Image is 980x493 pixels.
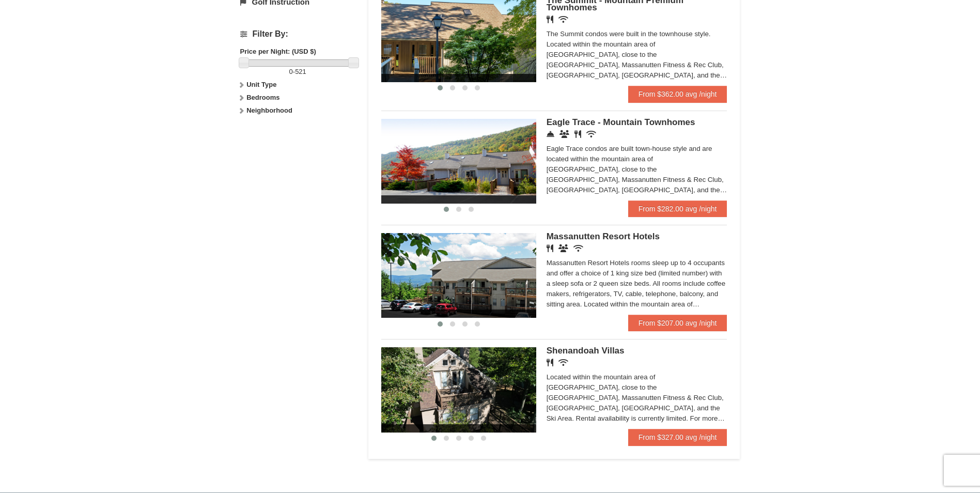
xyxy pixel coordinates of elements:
i: Concierge Desk [547,130,554,138]
div: Eagle Trace condos are built town-house style and are located within the mountain area of [GEOGRA... [547,144,727,195]
span: 521 [295,68,306,75]
div: Massanutten Resort Hotels rooms sleep up to 4 occupants and offer a choice of 1 king size bed (li... [547,258,727,310]
i: Conference Facilities [559,130,569,138]
i: Restaurant [574,130,581,138]
div: Located within the mountain area of [GEOGRAPHIC_DATA], close to the [GEOGRAPHIC_DATA], Massanutte... [547,372,727,424]
a: From $327.00 avg /night [628,429,727,445]
i: Banquet Facilities [558,244,568,252]
strong: Neighborhood [246,106,292,114]
strong: Price per Night: (USD $) [240,48,316,55]
i: Wireless Internet (free) [558,16,568,23]
i: Wireless Internet (free) [586,130,596,138]
a: From $207.00 avg /night [628,315,727,331]
i: Wireless Internet (free) [558,359,568,366]
span: Massanutten Resort Hotels [547,232,660,241]
span: 0 [289,68,293,75]
div: The Summit condos were built in the townhouse style. Located within the mountain area of [GEOGRAP... [547,29,727,81]
h4: Filter By: [240,29,355,39]
i: Restaurant [547,244,553,252]
span: Shenandoah Villas [547,346,625,356]
i: Wireless Internet (free) [573,244,583,252]
label: - [240,67,355,77]
i: Restaurant [547,16,553,23]
a: From $282.00 avg /night [628,201,727,217]
strong: Unit Type [246,81,276,88]
span: Eagle Trace - Mountain Townhomes [547,117,695,127]
strong: Bedrooms [246,94,279,101]
i: Restaurant [547,359,553,366]
a: From $362.00 avg /night [628,86,727,102]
